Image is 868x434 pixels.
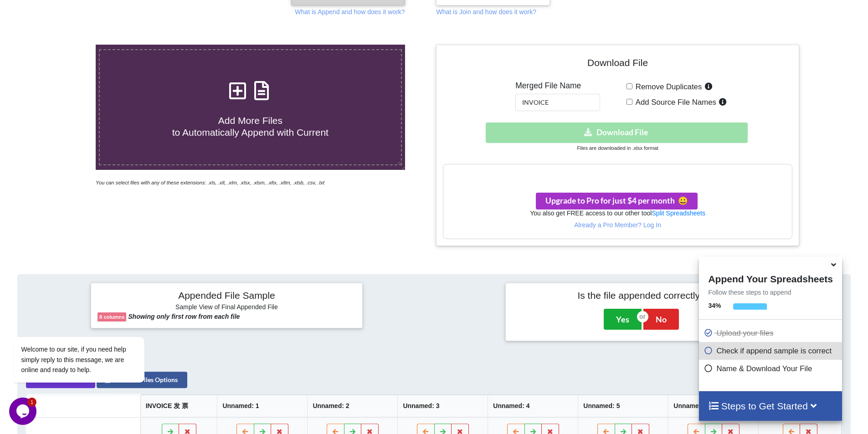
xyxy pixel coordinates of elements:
[398,395,488,417] th: Unnamed: 3
[708,302,721,309] b: 34 %
[9,255,173,393] iframe: chat widget
[675,196,688,205] span: smile
[704,345,839,357] p: Check if append sample is correct
[9,398,38,425] iframe: chat widget
[604,309,642,330] button: Yes
[443,209,791,217] h6: You also get FREE access to our other tool
[652,209,705,217] a: Split Spreadsheets
[632,82,702,91] span: Remove Duplicates
[632,98,716,107] span: Add Source File Names
[578,395,668,417] th: Unnamed: 5
[308,395,398,417] th: Unnamed: 2
[704,327,839,339] p: Upload your files
[515,94,600,111] input: Enter File Name
[699,271,842,285] h4: Append Your Spreadsheets
[536,193,698,209] button: Upgrade to Pro for just $4 per monthsmile
[295,7,405,16] p: What is Append and how does it work?
[98,290,356,302] h4: Appended File Sample
[217,395,308,417] th: Unnamed: 1
[643,309,679,330] button: No
[545,196,688,205] span: Upgrade to Pro for just $4 per month
[515,81,600,91] h5: Merged File Name
[96,180,324,185] i: You can select files with any of these extensions: .xls, .xlt, .xlm, .xlsx, .xlsm, .xltx, .xltm, ...
[708,400,832,412] h4: Steps to Get Started
[443,169,791,179] h3: Your files are more than 1 MB
[436,7,536,16] p: What is Join and how does it work?
[172,115,329,137] span: Add More Files to Automatically Append with Current
[512,290,770,301] h4: Is the file appended correctly?
[140,395,217,417] th: INVOICE 发 票
[443,220,791,230] p: Already a Pro Member? Log In
[128,313,240,320] b: Showing only first row from each file
[488,395,578,417] th: Unnamed: 4
[443,51,792,77] h4: Download File
[577,145,658,151] small: Files are downloaded in .xlsx format
[98,303,356,312] h6: Sample View of Final Appended File
[699,288,842,297] p: Follow these steps to append
[704,363,839,374] p: Name & Download Your File
[668,395,759,417] th: Unnamed: 6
